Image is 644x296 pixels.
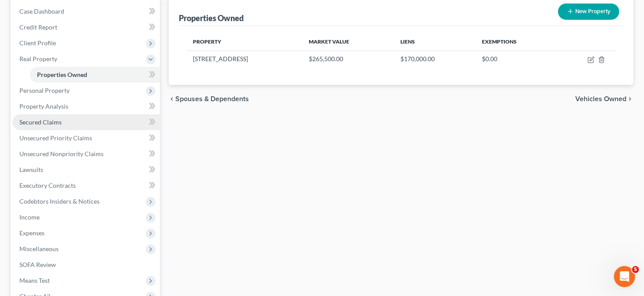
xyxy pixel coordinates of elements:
[37,71,87,78] span: Properties Owned
[19,182,76,189] span: Executory Contracts
[19,23,57,31] span: Credit Report
[176,95,249,102] span: Spouses & Dependents
[12,146,160,162] a: Unsecured Nonpriority Claims
[19,102,68,110] span: Property Analysis
[475,33,557,51] th: Exemptions
[19,7,64,15] span: Case Dashboard
[30,67,160,83] a: Properties Owned
[302,33,394,51] th: Market Value
[19,87,70,94] span: Personal Property
[12,4,160,19] a: Case Dashboard
[19,166,43,173] span: Lawsuits
[12,130,160,146] a: Unsecured Priority Claims
[475,51,557,67] td: $0.00
[12,19,160,35] a: Credit Report
[12,257,160,273] a: SOFA Review
[186,33,302,51] th: Property
[632,266,639,273] span: 5
[19,261,56,268] span: SOFA Review
[12,99,160,114] a: Property Analysis
[19,197,100,205] span: Codebtors Insiders & Notices
[19,134,92,142] span: Unsecured Priority Claims
[393,33,474,51] th: Liens
[19,277,50,284] span: Means Test
[19,213,40,221] span: Income
[19,39,56,47] span: Client Profile
[179,13,244,23] div: Properties Owned
[19,229,44,237] span: Expenses
[12,178,160,194] a: Executory Contracts
[558,4,619,20] button: New Property
[393,51,474,67] td: $170,000.00
[19,245,59,252] span: Miscellaneous
[626,95,633,102] i: chevron_right
[19,150,104,157] span: Unsecured Nonpriority Claims
[12,114,160,130] a: Secured Claims
[575,95,633,102] button: Vehicles Owned chevron_right
[302,51,394,67] td: $265,500.00
[169,95,176,102] i: chevron_left
[19,55,57,62] span: Real Property
[614,266,635,287] iframe: Intercom live chat
[19,118,62,126] span: Secured Claims
[575,95,626,102] span: Vehicles Owned
[169,95,249,102] button: chevron_left Spouses & Dependents
[12,162,160,178] a: Lawsuits
[186,51,302,67] td: [STREET_ADDRESS]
